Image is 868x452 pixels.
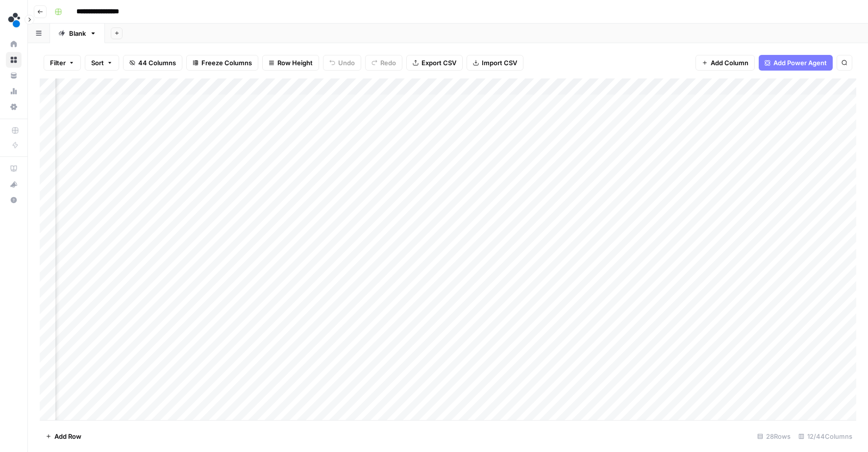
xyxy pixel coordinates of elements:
[323,55,361,71] button: Undo
[44,55,81,71] button: Filter
[6,68,22,83] a: Your Data
[422,58,456,68] span: Export CSV
[365,55,402,71] button: Redo
[69,28,86,38] div: Blank
[277,58,313,68] span: Row Height
[794,428,856,444] div: 12/44 Columns
[201,58,252,68] span: Freeze Columns
[54,431,81,441] span: Add Row
[380,58,396,68] span: Redo
[467,55,523,71] button: Import CSV
[138,58,176,68] span: 44 Columns
[6,176,22,192] button: What's new?
[6,192,22,208] button: Help + Support
[6,83,22,99] a: Usage
[406,55,463,71] button: Export CSV
[40,428,87,444] button: Add Row
[50,24,105,43] a: Blank
[6,11,24,29] img: spot.ai Logo
[773,58,827,68] span: Add Power Agent
[123,55,182,71] button: 44 Columns
[85,55,119,71] button: Sort
[91,58,104,68] span: Sort
[711,58,748,68] span: Add Column
[482,58,517,68] span: Import CSV
[50,58,66,68] span: Filter
[6,161,22,176] a: AirOps Academy
[186,55,258,71] button: Freeze Columns
[6,36,22,52] a: Home
[6,177,21,192] div: What's new?
[6,52,22,68] a: Browse
[759,55,833,71] button: Add Power Agent
[753,428,794,444] div: 28 Rows
[6,8,22,32] button: Workspace: spot.ai
[6,99,22,115] a: Settings
[695,55,755,71] button: Add Column
[338,58,355,68] span: Undo
[262,55,319,71] button: Row Height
